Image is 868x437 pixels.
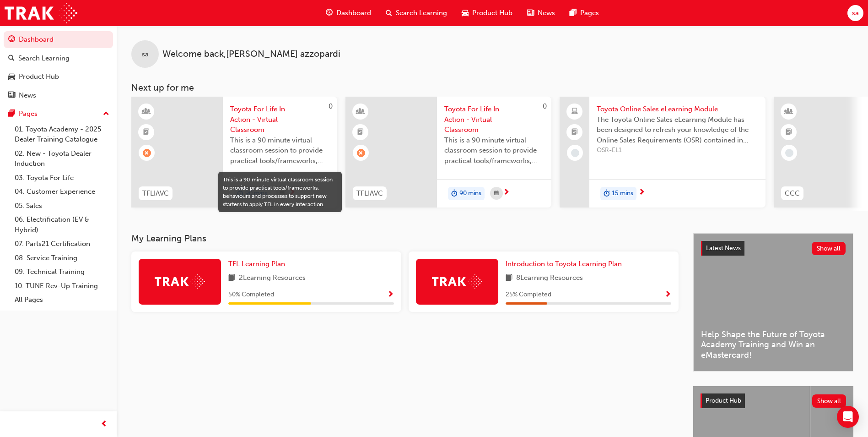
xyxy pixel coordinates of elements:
[345,97,551,208] a: 0TFLIAVCToyota For Life In Action - Virtual ClassroomThis is a 90 minute virtual classroom sessio...
[228,290,274,300] span: 50 % Completed
[8,36,15,44] span: guage-icon
[230,104,330,135] span: Toyota For Life In Action - Virtual Classroom
[612,188,633,199] span: 15 mins
[19,109,38,119] div: Pages
[387,289,394,300] button: Show Progress
[4,31,113,48] a: Dashboard
[506,260,622,268] span: Introduction to Toyota Learning Plan
[701,241,846,256] a: Latest NewsShow all
[785,149,793,157] span: learningRecordVerb_NONE-icon
[19,90,36,101] div: News
[11,279,113,293] a: 10. TUNE Rev-Up Training
[812,394,846,408] button: Show all
[4,68,113,85] a: Product Hub
[503,189,510,197] span: next-icon
[432,274,482,289] img: Trak
[538,8,555,18] span: News
[143,106,150,118] span: learningResourceType_INSTRUCTOR_LED-icon
[5,3,77,23] img: Trak
[462,7,469,19] span: car-icon
[562,4,606,22] a: pages-iconPages
[506,273,512,284] span: book-icon
[357,149,365,157] span: learningRecordVerb_ABSENT-icon
[527,7,534,19] span: news-icon
[11,171,113,185] a: 03. Toyota For Life
[142,49,149,60] span: sa
[570,7,577,19] span: pages-icon
[11,213,113,237] a: 06. Electrification (EV & Hybrid)
[18,53,70,64] div: Search Learning
[131,233,679,244] h3: My Learning Plans
[472,8,512,18] span: Product Hub
[706,244,741,252] span: Latest News
[103,108,109,120] span: up-icon
[571,149,579,157] span: learningRecordVerb_NONE-icon
[357,126,364,138] span: booktick-icon
[155,274,205,289] img: Trak
[117,82,868,93] h3: Next up for me
[356,188,383,199] span: TFLIAVC
[230,135,330,166] span: This is a 90 minute virtual classroom session to provide practical tools/frameworks, behaviours a...
[597,115,758,146] span: The Toyota Online Sales eLearning Module has been designed to refresh your knowledge of the Onlin...
[162,49,340,60] span: Welcome back , [PERSON_NAME] azzopardi
[701,329,846,361] span: Help Shape the Future of Toyota Academy Training and Win an eMastercard!
[8,110,15,118] span: pages-icon
[396,8,447,18] span: Search Learning
[812,242,846,255] button: Show all
[571,126,578,138] span: booktick-icon
[786,106,792,118] span: learningResourceType_INSTRUCTOR_LED-icon
[454,4,520,22] a: car-iconProduct Hub
[101,419,108,430] span: prev-icon
[19,71,59,82] div: Product Hub
[8,55,15,63] span: search-icon
[143,126,150,138] span: booktick-icon
[451,188,458,200] span: duration-icon
[228,260,285,268] span: TFL Learning Plan
[143,149,151,157] span: learningRecordVerb_ABSENT-icon
[336,8,371,18] span: Dashboard
[506,259,625,269] a: Introduction to Toyota Learning Plan
[571,106,578,118] span: laptop-icon
[852,8,859,18] span: sa
[329,102,333,110] span: 0
[597,104,758,115] span: Toyota Online Sales eLearning Module
[8,92,15,100] span: news-icon
[494,188,499,199] span: calendar-icon
[11,122,113,147] a: 01. Toyota Academy - 2025 Dealer Training Catalogue
[444,135,544,166] span: This is a 90 minute virtual classroom session to provide practical tools/frameworks, behaviours a...
[228,273,235,284] span: book-icon
[11,251,113,265] a: 08. Service Training
[4,29,113,105] button: DashboardSearch LearningProduct HubNews
[638,189,645,197] span: next-icon
[706,397,741,404] span: Product Hub
[786,126,792,138] span: booktick-icon
[11,237,113,251] a: 07. Parts21 Certification
[11,147,113,171] a: 02. New - Toyota Dealer Induction
[223,175,337,208] div: This is a 90 minute virtual classroom session to provide practical tools/frameworks, behaviours a...
[4,50,113,67] a: Search Learning
[387,291,394,299] span: Show Progress
[520,4,562,22] a: news-iconNews
[228,259,289,269] a: TFL Learning Plan
[604,188,610,200] span: duration-icon
[11,199,113,213] a: 05. Sales
[664,291,671,299] span: Show Progress
[580,8,599,18] span: Pages
[693,233,853,371] a: Latest NewsShow allHelp Shape the Future of Toyota Academy Training and Win an eMastercard!
[142,188,169,199] span: TFLIAVC
[444,104,544,135] span: Toyota For Life In Action - Virtual Classroom
[386,7,392,19] span: search-icon
[543,102,547,110] span: 0
[837,406,859,428] div: Open Intercom Messenger
[378,4,454,22] a: search-iconSearch Learning
[701,393,846,408] a: Product HubShow all
[664,289,671,300] button: Show Progress
[459,188,481,199] span: 90 mins
[4,105,113,122] button: Pages
[8,73,15,81] span: car-icon
[847,5,863,21] button: sa
[326,7,333,19] span: guage-icon
[11,185,113,199] a: 04. Customer Experience
[239,273,306,284] span: 2 Learning Resources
